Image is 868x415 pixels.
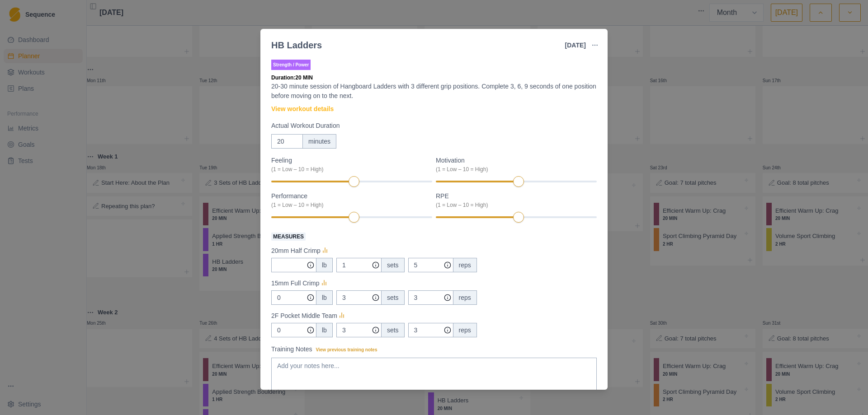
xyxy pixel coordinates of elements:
p: 20-30 minute session of Hangboard Ladders with 3 different grip positions. Complete 3, 6, 9 secon... [271,82,597,101]
div: minutes [302,134,336,149]
label: Motivation [436,156,591,173]
div: (1 = Low – 10 = High) [436,165,591,173]
div: reps [453,323,477,337]
span: Measures [271,233,306,241]
p: Duration: 20 MIN [271,74,597,82]
div: HB Ladders [271,38,322,52]
label: Training Notes [271,345,591,354]
p: [DATE] [565,41,586,50]
div: reps [453,258,477,272]
div: (1 = Low – 10 = High) [271,201,427,209]
span: View previous training notes [316,347,377,352]
label: Feeling [271,156,427,173]
p: Strength / Power [271,60,311,70]
div: lb [316,323,333,337]
p: 15mm Full Crimp [271,279,320,288]
p: 20mm Half Crimp [271,246,321,256]
div: sets [381,258,405,272]
div: lb [316,290,333,305]
p: 2F Pocket Middle Team [271,311,337,321]
div: sets [381,290,405,305]
label: RPE [436,191,591,209]
label: Performance [271,191,427,209]
div: (1 = Low – 10 = High) [271,165,427,173]
div: (1 = Low – 10 = High) [436,201,591,209]
label: Actual Workout Duration [271,121,591,131]
div: reps [453,290,477,305]
div: lb [316,258,333,272]
div: sets [381,323,405,337]
a: View workout details [271,104,334,114]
